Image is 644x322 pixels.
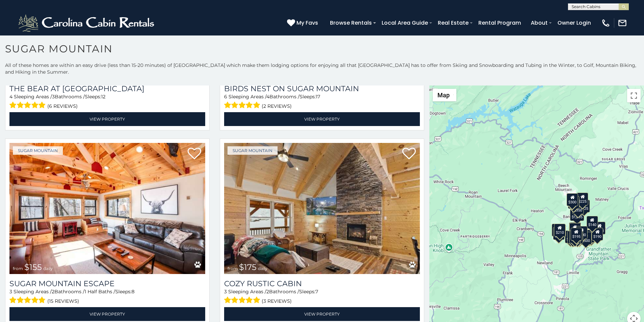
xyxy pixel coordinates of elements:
a: Sugar Mountain [13,146,63,155]
img: White-1-2.png [17,13,157,33]
a: Local Area Guide [378,17,431,29]
div: $200 [576,226,588,239]
img: Sugar Mountain Escape [9,143,205,274]
a: Sugar Mountain [228,146,278,155]
span: from [228,266,238,271]
span: 17 [316,94,320,100]
span: 2 [266,289,269,295]
span: Map [437,92,450,99]
span: $155 [24,262,42,272]
div: $300 [567,193,578,206]
div: $240 [552,224,563,237]
div: Sleeping Areas / Bathrooms / Sleeps: [9,93,205,110]
div: $125 [578,200,590,213]
a: The Bear At [GEOGRAPHIC_DATA] [9,84,205,93]
a: Add to favorites [188,147,201,161]
span: 4 [9,94,13,100]
div: $355 [553,227,565,240]
a: Browse Rentals [327,17,375,29]
span: 2 [52,289,54,295]
span: 8 [132,289,135,295]
div: $195 [583,230,595,243]
a: About [527,17,551,29]
a: Cozy Rustic Cabin [224,279,420,288]
a: View Property [9,112,205,126]
button: Change map style [433,89,456,101]
div: $1,095 [570,208,584,221]
a: Owner Login [554,17,594,29]
span: 3 [52,94,55,100]
span: 1 Half Baths / [85,289,115,295]
div: $195 [571,228,582,241]
div: $175 [570,230,581,243]
a: My Favs [287,19,320,27]
div: Sleeping Areas / Bathrooms / Sleeps: [224,288,420,305]
a: Sugar Mountain Escape [9,279,205,288]
a: View Property [224,112,420,126]
a: Real Estate [434,17,472,29]
a: Sugar Mountain Escape from $155 daily [9,143,205,274]
div: $225 [577,193,589,205]
div: $300 [569,223,581,236]
img: phone-regular-white.png [601,18,611,28]
a: View Property [224,307,420,321]
div: Sleeping Areas / Bathrooms / Sleeps: [9,288,205,305]
a: Add to favorites [402,147,416,161]
div: $265 [570,222,581,235]
div: $190 [592,228,603,241]
span: daily [258,266,267,271]
span: daily [43,266,53,271]
div: Sleeping Areas / Bathrooms / Sleeps: [224,93,420,110]
span: (2 reviews) [262,102,292,110]
span: 6 [224,94,227,100]
span: 3 [224,289,227,295]
span: (3 reviews) [262,297,292,305]
span: 4 [266,94,269,100]
a: View Property [9,307,205,321]
span: 12 [101,94,105,100]
div: $155 [568,231,579,244]
div: $210 [554,224,566,237]
img: mail-regular-white.png [618,18,627,28]
h3: The Bear At Sugar Mountain [9,84,205,93]
span: from [13,266,23,271]
span: (6 reviews) [47,102,78,110]
span: (15 reviews) [47,297,79,305]
button: Toggle fullscreen view [627,89,641,102]
a: Rental Program [475,17,524,29]
div: $190 [569,222,580,235]
span: $175 [239,262,257,272]
span: 3 [9,289,12,295]
img: Cozy Rustic Cabin [224,143,420,274]
a: Cozy Rustic Cabin from $175 daily [224,143,420,274]
span: 7 [315,289,318,295]
span: My Favs [296,19,318,27]
div: $155 [594,222,605,234]
a: Birds Nest On Sugar Mountain [224,84,420,93]
div: $140 [587,216,598,229]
